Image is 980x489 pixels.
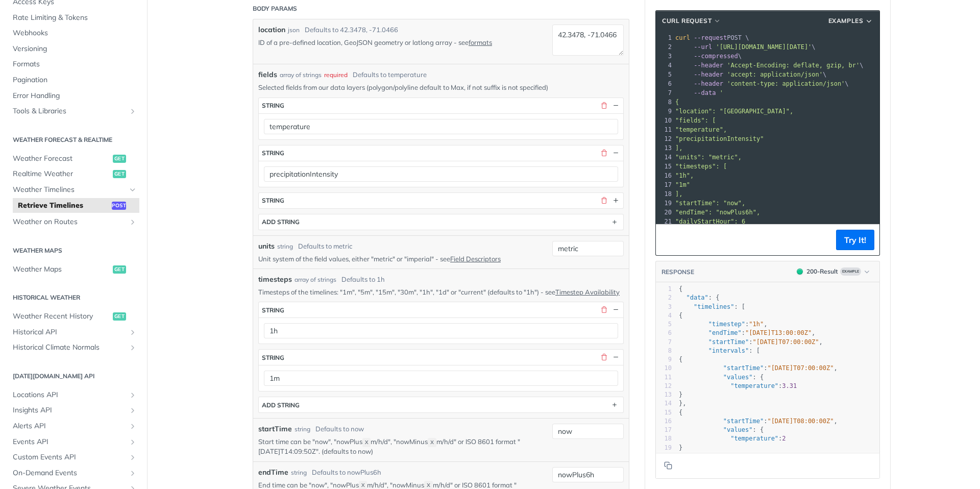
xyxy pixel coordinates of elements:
div: string [295,425,310,434]
h2: [DATE][DOMAIN_NAME] API [8,372,139,381]
span: X [430,439,434,446]
div: array of strings [280,70,322,80]
button: string [259,145,623,161]
span: get [113,265,126,274]
div: 18 [656,189,673,199]
span: Webhooks [13,28,137,38]
a: Webhooks [8,26,139,41]
span: "temperature" [730,382,778,389]
button: Show subpages for Insights API [129,406,137,414]
div: 2 [656,42,673,52]
span: "timestep" [708,321,745,328]
span: { [675,99,679,106]
span: ], [675,144,682,152]
div: 5 [656,70,673,79]
div: 14 [656,399,672,408]
div: 12 [656,382,672,390]
span: "[DATE]T08:00:00Z" [767,418,834,425]
span: Rate Limiting & Tokens [13,13,137,23]
span: cURL Request [662,16,712,26]
button: Show subpages for Events API [129,438,137,446]
a: Weather on RoutesShow subpages for Weather on Routes [8,214,139,230]
span: --url [694,43,712,51]
a: Field Descriptors [450,255,501,263]
a: Alerts APIShow subpages for Alerts API [8,419,139,434]
a: Formats [8,57,139,72]
button: Examples [825,16,877,26]
div: 16 [656,417,672,426]
div: 9 [656,355,672,364]
label: units [258,241,275,252]
span: POST \ [675,34,749,41]
div: string [262,306,284,314]
div: 1 [656,285,672,294]
button: ADD string [259,397,623,412]
span: Versioning [13,44,137,54]
a: Retrieve Timelinespost [13,198,139,213]
div: string [291,468,307,477]
div: 4 [656,311,672,320]
p: ID of a pre-defined location, GeoJSON geometry or latlong array - see [258,38,537,47]
a: Custom Events APIShow subpages for Custom Events API [8,450,139,465]
button: Delete [599,353,608,362]
span: 2 [782,435,786,442]
span: "startTime" [723,364,764,372]
span: --request [694,34,727,41]
span: { [679,312,682,319]
span: "values" [723,426,753,433]
span: "location": "[GEOGRAPHIC_DATA]", [675,108,793,115]
a: formats [469,38,492,46]
span: fields [258,69,277,80]
span: post [112,202,126,210]
span: : { [679,294,720,301]
div: string [262,354,284,361]
button: Hide [611,305,620,314]
span: \ [675,62,864,69]
a: Timestep Availability [555,288,620,296]
div: array of strings [295,275,336,284]
div: 5 [656,320,672,329]
div: 19 [656,444,672,452]
span: --header [694,62,723,69]
div: 13 [656,390,672,399]
span: Example [840,267,861,276]
p: Selected fields from our data layers (polygon/polyline default to Max, if not suffix is not speci... [258,83,624,92]
button: Delete [599,196,608,205]
div: 21 [656,217,673,226]
div: Defaults to now [315,424,364,434]
div: 20 [656,452,672,461]
span: "startTime" [708,338,749,346]
span: Custom Events API [13,452,126,462]
button: Show subpages for Tools & Libraries [129,107,137,115]
a: Historical Climate NormalsShow subpages for Historical Climate Normals [8,340,139,355]
a: Versioning [8,41,139,57]
button: Hide [611,101,620,110]
a: Error Handling [8,88,139,104]
button: Show subpages for Weather on Routes [129,218,137,226]
span: --compressed [694,53,738,60]
button: Show subpages for Locations API [129,391,137,399]
span: } [679,391,682,398]
span: 'Accept-Encoding: deflate, gzip, br' [727,62,860,69]
div: json [288,26,300,35]
span: Formats [13,59,137,69]
button: string [259,193,623,208]
div: 16 [656,171,673,180]
span: 200 [797,268,803,275]
span: Retrieve Timelines [18,201,109,211]
a: Pagination [8,72,139,88]
span: On-Demand Events [13,468,126,478]
span: : , [679,321,768,328]
h2: Historical Weather [8,293,139,302]
p: Start time can be "now", "nowPlus m/h/d", "nowMinus m/h/d" or ISO 8601 format "[DATE]T14:09:50Z".... [258,437,537,456]
span: Weather Timelines [13,185,126,195]
span: get [113,155,126,163]
p: Unit system of the field values, either "metric" or "imperial" - see [258,254,537,263]
button: 200200-ResultExample [792,266,874,277]
span: 3.31 [782,382,797,389]
button: cURL Request [658,16,725,26]
span: '[URL][DOMAIN_NAME][DATE]' [716,43,812,51]
span: Weather Maps [13,264,110,275]
span: "[DATE]T07:00:00Z" [767,364,834,372]
button: ADD string [259,214,623,230]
